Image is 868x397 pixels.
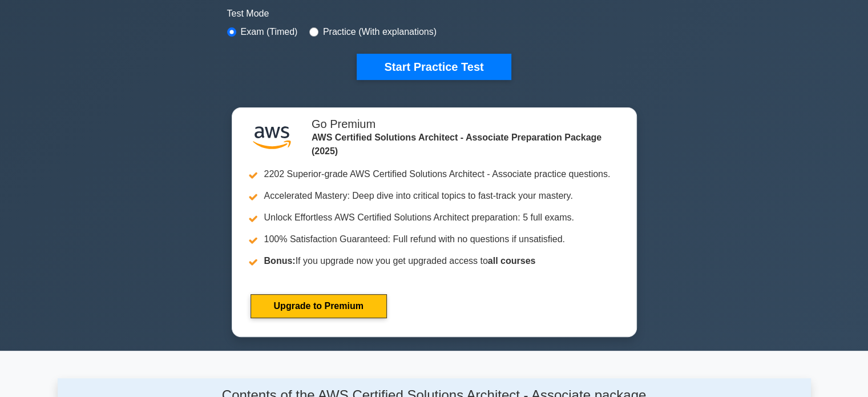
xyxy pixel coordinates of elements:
[251,294,387,318] a: Upgrade to Premium
[241,25,298,39] label: Exam (Timed)
[227,7,641,21] label: Test Mode
[357,54,511,80] button: Start Practice Test
[323,25,437,39] label: Practice (With explanations)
